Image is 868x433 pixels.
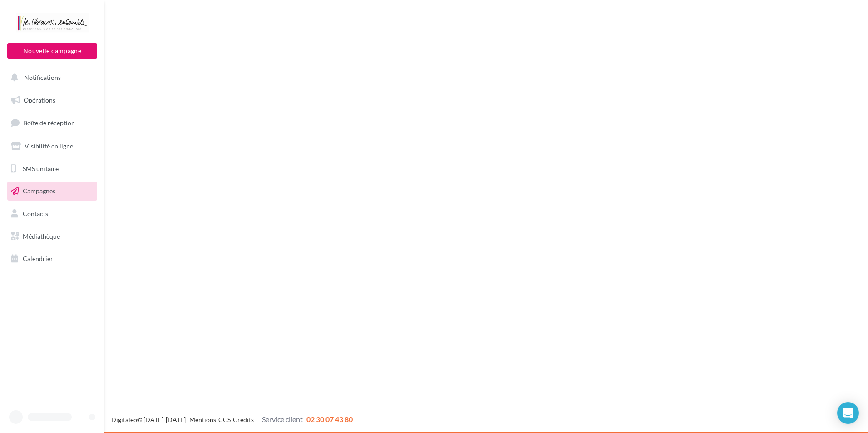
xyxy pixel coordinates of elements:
a: Crédits [233,416,254,423]
a: Boîte de réception [5,113,99,133]
div: Open Intercom Messenger [837,402,859,424]
span: © [DATE]-[DATE] - - - [111,416,353,423]
span: Médiathèque [23,232,60,240]
span: Campagnes [23,187,55,195]
a: Opérations [5,91,99,110]
a: Visibilité en ligne [5,137,99,156]
a: Campagnes [5,182,99,201]
span: Visibilité en ligne [25,142,73,150]
span: Boîte de réception [23,119,75,127]
a: Médiathèque [5,227,99,246]
span: Notifications [24,74,61,81]
span: Service client [262,415,303,423]
a: Mentions [189,416,216,423]
a: Calendrier [5,249,99,268]
span: Opérations [24,96,55,104]
span: 02 30 07 43 80 [306,415,353,423]
a: Contacts [5,204,99,223]
a: Digitaleo [111,416,137,423]
button: Nouvelle campagne [7,43,97,59]
span: Contacts [23,210,48,217]
span: Calendrier [23,255,53,262]
a: CGS [218,416,231,423]
a: SMS unitaire [5,159,99,178]
span: SMS unitaire [23,164,59,172]
button: Notifications [5,68,95,87]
